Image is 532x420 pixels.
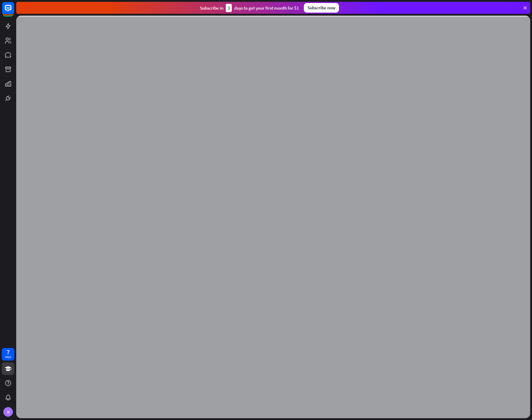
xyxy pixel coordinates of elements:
[3,407,13,417] div: M
[5,355,11,359] div: days
[226,4,232,12] div: 3
[200,4,299,12] div: Subscribe in days to get your first month for $1
[7,349,10,355] div: 7
[304,3,339,13] div: Subscribe now
[2,348,14,361] a: 7 days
